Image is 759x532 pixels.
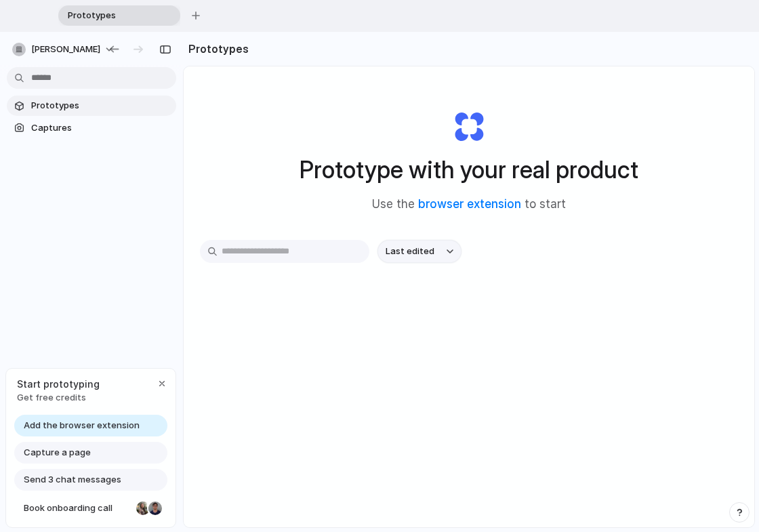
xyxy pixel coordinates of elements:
span: Send 3 chat messages [24,473,121,487]
a: Add the browser extension [14,415,167,436]
button: [PERSON_NAME] [7,39,121,60]
span: Prototypes [31,99,171,112]
a: Captures [7,118,176,138]
span: Get free credits [17,391,100,405]
span: Capture a page [24,446,91,459]
a: Book onboarding call [14,497,167,519]
span: Captures [31,121,171,135]
h2: Prototypes [183,41,249,57]
span: Start prototyping [17,377,100,391]
span: Last edited [386,245,434,258]
span: [PERSON_NAME] [31,43,100,56]
a: Prototypes [7,96,176,116]
span: Book onboarding call [24,502,131,515]
div: Nicole Kubica [135,500,151,516]
a: browser extension [418,197,521,211]
div: Christian Iacullo [147,500,163,516]
div: Prototypes [58,5,180,26]
span: Add the browser extension [24,419,140,432]
span: Use the to start [372,196,566,213]
h1: Prototype with your real product [300,152,638,188]
button: Last edited [377,240,461,263]
span: Prototypes [62,9,159,22]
